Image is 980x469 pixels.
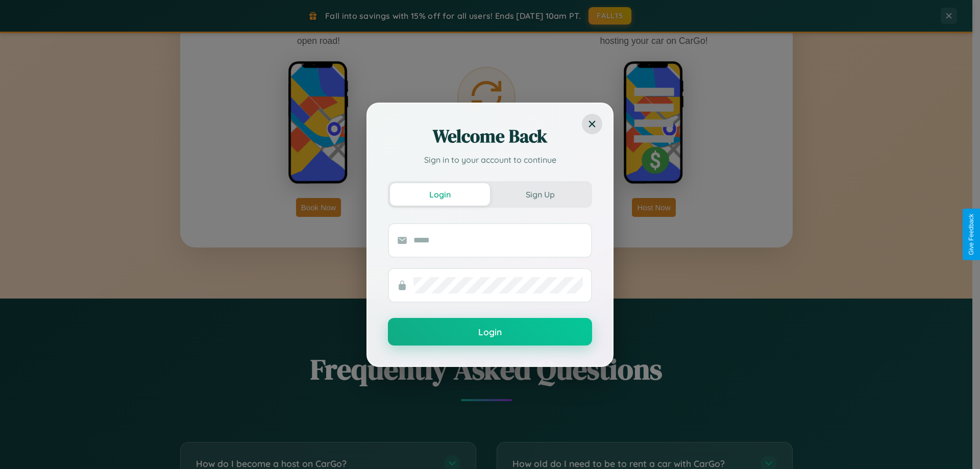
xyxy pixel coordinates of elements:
h2: Welcome Back [388,124,592,149]
button: Sign Up [490,183,590,206]
div: Give Feedback [968,214,975,255]
button: Login [390,183,490,206]
button: Login [388,318,592,345]
p: Sign in to your account to continue [388,154,592,166]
